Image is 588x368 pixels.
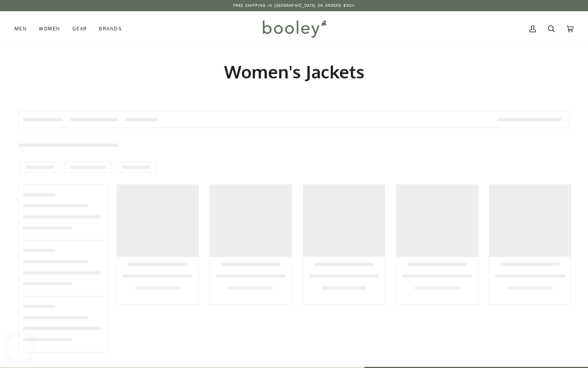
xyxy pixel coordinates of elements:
h1: Women's Jackets [18,61,570,83]
a: Brands [93,11,128,46]
span: Brands [99,25,122,33]
iframe: Button to open loyalty program pop-up [8,336,32,360]
span: Men [14,25,27,33]
span: Women [39,25,60,33]
span: Gear [72,25,87,33]
a: Women [33,11,66,46]
a: Gear [66,11,93,46]
p: Free Shipping in [GEOGRAPHIC_DATA] on Orders €50+ [233,2,355,9]
img: Booley [259,17,329,40]
a: Men [14,11,33,46]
